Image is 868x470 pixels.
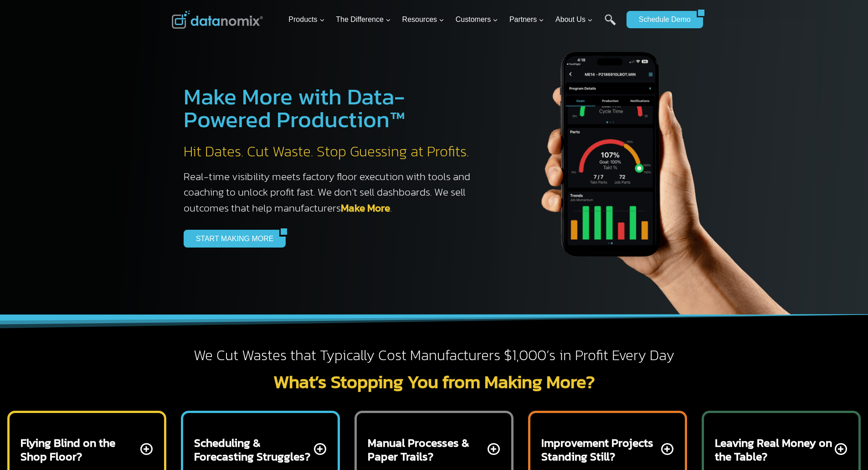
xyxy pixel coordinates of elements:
[285,5,622,35] nav: Primary Navigation
[172,372,697,391] h2: What’s Stopping You from Making More?
[509,14,544,26] span: Partners
[184,85,480,131] h1: Make More with Data-Powered Production™
[402,14,444,26] span: Resources
[184,142,480,161] h2: Hit Dates. Cut Waste. Stop Guessing at Profits.
[368,436,486,463] h2: Manual Processes & Paper Trails?
[541,436,659,463] h2: Improvement Projects Standing Still?
[288,14,324,26] span: Products
[605,14,616,35] a: Search
[336,14,391,26] span: The Difference
[627,11,697,28] a: Schedule Demo
[555,14,593,26] span: About Us
[184,169,480,216] h3: Real-time visibility meets factory floor execution with tools and coaching to unlock profit fast....
[21,436,139,463] h2: Flying Blind on the Shop Floor?
[715,436,833,463] h2: Leaving Real Money on the Table?
[172,346,697,365] h2: We Cut Wastes that Typically Cost Manufacturers $1,000’s in Profit Every Day
[184,230,280,247] a: START MAKING MORE
[341,200,390,216] a: Make More
[456,14,498,26] span: Customers
[194,436,312,463] h2: Scheduling & Forecasting Struggles?
[172,10,263,29] img: Datanomix
[498,18,817,315] img: The Datanoix Mobile App available on Android and iOS Devices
